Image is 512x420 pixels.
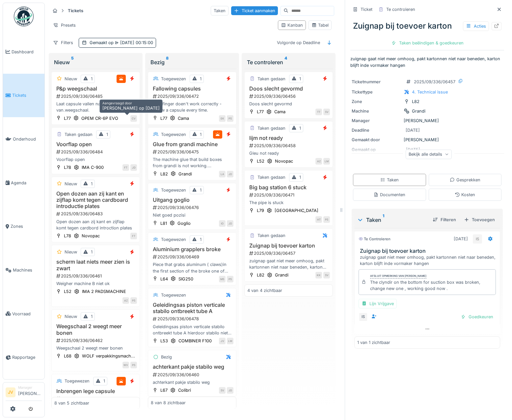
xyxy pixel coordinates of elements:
div: 1 [200,236,202,243]
div: Open dozen aan zij kant en zijflap komt tegen cardbord introction plates [54,219,137,231]
div: L79 [257,207,264,214]
sup: 8 [166,58,169,66]
div: Gemaakt door [352,137,401,143]
div: 2025/09/336/06457 [414,79,455,85]
div: FT [130,233,137,239]
div: Nieuw [65,181,77,187]
div: Geleidingsas piston verticale stabilo ontbreekt tube A hierdoor stabilo niet zo goed gevormd maar... [151,324,233,336]
div: Zuignap bij toevoer karton [350,17,504,35]
div: 2025/09/336/06471 [249,192,330,198]
div: L52 [64,288,71,295]
h3: Fallowing capsules [151,86,233,92]
div: 1 [200,76,202,82]
div: 2025/09/336/06460 [152,372,233,378]
h3: scherm laat niets meer zien is zwart [54,259,137,271]
div: L81 [160,220,167,226]
div: Weigher machine B niet ok [54,280,137,287]
h3: Inbrengen lege capsule [54,388,137,394]
div: L78 [64,233,71,239]
span: Agenda [11,180,42,186]
div: OPEM CR-6P EVO [81,115,118,121]
a: Tickets [3,74,44,118]
div: [PERSON_NAME] [352,118,503,124]
h3: Big bag station 6 stuck [247,184,330,191]
div: Presets [50,20,79,30]
div: Niet goed pozisi [151,212,233,218]
h3: Zuignap bij toevoer karton [247,243,330,249]
div: Voorflap open [54,156,137,163]
div: L52 [257,158,264,164]
h3: Weegschaal 2 weegt meer bonen [54,323,137,336]
div: Bekijk alle details [406,149,452,159]
div: L82 [257,272,264,278]
div: Taken beëindigen & goedkeuren [389,39,466,47]
div: Te controleren [386,6,415,13]
sup: 1 [383,216,384,224]
div: EK [219,115,226,122]
h6: Aangevraagd door [102,101,160,105]
div: 1 [299,125,301,131]
div: The clyndir on the bottom for suction box was broken, change new one , working good now . [370,279,493,292]
div: 1 [200,187,202,193]
div: Kosten [455,192,475,198]
div: Kanban [281,22,303,28]
div: Novopac [82,233,100,239]
div: 1 [91,76,93,82]
div: SIG250 [178,276,193,282]
div: AZ [122,297,129,304]
div: COMBINER F100 [178,338,212,344]
div: [DATE] [406,127,420,133]
div: L82 [160,171,168,177]
img: Badge_color-CXgf-gQk.svg [14,7,34,26]
div: Toegewezen [161,76,186,82]
div: Nieuw [65,249,77,255]
div: Filteren [430,215,459,224]
div: WV [122,362,129,368]
div: 8 van 5 zichtbaar [54,400,89,406]
div: PS [130,362,137,368]
div: Toegewezen [161,187,186,193]
div: Colibri [178,387,191,393]
div: 1 [299,76,301,82]
span: Onderhoud [13,136,42,142]
div: 2025/09/336/06458 [249,143,330,149]
div: IS [359,312,368,322]
div: FT [122,164,129,171]
span: Zones [11,223,42,229]
div: 2025/09/336/06475 [152,149,233,155]
div: Weegschaal 2 weegt meer bonen [54,345,137,351]
div: Nieuw [54,58,137,66]
div: Gemaakt op [90,39,153,46]
div: Ticket aanmaken [231,6,278,15]
div: Grandi [178,171,192,177]
div: JD [227,220,233,227]
h3: Uitgang goglio [151,197,233,203]
div: 1 [200,131,202,138]
h3: Voorflap open [54,141,137,147]
div: Taken [211,6,229,15]
div: Taken [380,177,399,183]
div: Novopac [275,158,293,164]
div: Piece that grabs aluminum ( claws)in the first section of the broke one of them bend and whole co... [151,261,233,274]
h3: Glue from grandi machine [151,141,233,147]
div: 4 van 4 zichtbaar [247,287,282,294]
div: SV [323,272,330,278]
h3: lijm not ready [247,135,330,141]
div: Doos slecht gevormd [247,101,330,107]
div: JD [227,171,233,177]
div: IMA 2 PADSMACHINE [82,288,126,295]
div: IS [473,234,482,244]
sup: 4 [284,58,287,66]
div: Laat capsule vallen na opname van.weegschaal. [54,101,137,113]
div: Gleu not ready [247,150,330,156]
div: Te controleren [247,58,330,66]
h3: Aluminium grapplers broke [151,246,233,252]
div: Toegewezen [161,236,186,243]
div: achterkant pakje stabilo weg [151,379,233,385]
div: JD [227,387,233,394]
div: 1 [91,313,93,320]
div: Manager [18,385,42,390]
li: JV [6,387,15,397]
li: [PERSON_NAME] [18,385,42,399]
div: 1 [106,131,108,138]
